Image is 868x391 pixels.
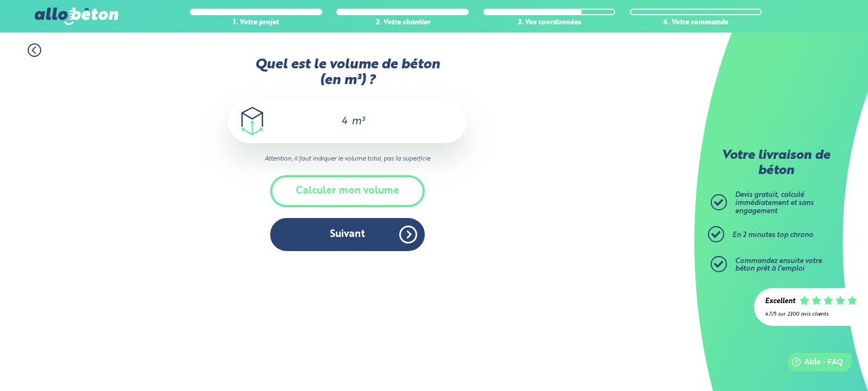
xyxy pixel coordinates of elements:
[336,19,469,27] div: 2. Votre chantier
[771,349,856,379] iframe: Help widget launcher
[630,19,762,27] div: 4. Votre commande
[228,57,467,89] label: Quel est le volume de béton (en m³) ?
[190,19,322,27] div: 1. Votre projet
[330,115,349,128] input: 0
[270,218,425,251] button: Suivant
[228,154,467,164] i: Attention, il faut indiquer le volume total, pas la superficie
[35,8,118,25] img: allobéton
[352,116,365,127] span: m³
[483,19,616,27] div: 3. Vos coordonnées
[270,175,425,207] button: Calculer mon volume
